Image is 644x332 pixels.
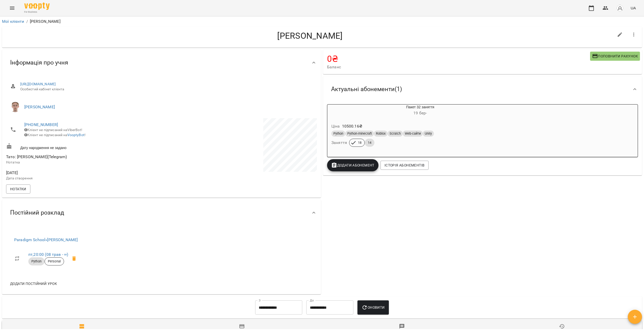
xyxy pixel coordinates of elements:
div: Пакет 32 заняття [327,105,513,117]
button: Menu [6,2,18,14]
img: avatar_s.png [616,5,623,12]
span: Баланс [327,64,590,70]
div: Актуальні абонементи(1) [323,76,642,102]
a: Мої клієнти [2,19,24,24]
h6: Заняття [331,139,347,146]
button: Додати Абонемент [327,159,378,171]
span: Видалити приватний урок Цомпель Олександр Ігорович пт 20:00 клієнта Беспалий Дмитро [68,253,80,265]
span: 19 бер - [413,111,427,115]
span: [DATE] [6,170,160,176]
div: Постійний розклад [2,200,321,226]
span: Unity [423,131,434,136]
span: For Business [24,10,50,14]
span: Python [28,259,45,264]
p: Дата створення [6,176,160,181]
a: [PHONE_NUMBER] [24,122,58,127]
span: UA [631,5,636,11]
img: Voopty Logo [24,3,50,10]
nav: breadcrumb [2,18,642,25]
li: / [26,18,28,25]
span: Personal [45,259,64,264]
a: VooptyBot [67,133,85,137]
h4: [PERSON_NAME] [6,31,614,41]
p: [PERSON_NAME] [30,18,61,25]
span: Python [331,131,345,136]
a: Paradigm School»[PERSON_NAME] [14,237,78,242]
span: Актуальні абонементи ( 1 ) [331,85,402,93]
span: 18 [355,140,365,145]
img: Цомпель Олександр Ігорович [10,102,20,112]
button: Історія абонементів [380,161,429,170]
span: Оновити [361,304,385,310]
h6: Ціна [331,123,340,130]
span: Особистий кабінет клієнта [20,87,313,92]
span: Scratch [388,131,403,136]
p: Нотатка [6,160,160,165]
span: Клієнт не підписаний на ViberBot! [24,128,82,132]
button: Поповнити рахунок [590,52,640,61]
span: Python-minecraft [345,131,374,136]
span: Клієнт не підписаний на ! [24,133,86,137]
span: Тато: [PERSON_NAME](Telegram) [6,154,67,159]
span: Додати Абонемент [331,162,374,168]
button: Додати постійний урок [8,279,59,288]
button: Пакет 32 заняття19 бер- Ціна10500.16₴PythonPython-minecraftRobloxScratchWeb-сайтиUnityЗаняття1814 [327,105,513,153]
span: Постійний розклад [10,209,64,217]
span: 14 [365,140,374,145]
span: Roblox [374,131,388,136]
p: 10500.16 ₴ [342,123,362,129]
span: Web-сайти [403,131,423,136]
span: Історія абонементів [385,162,425,168]
h4: 0 ₴ [327,54,590,64]
span: Додати постійний урок [10,281,57,287]
span: Поповнити рахунок [592,53,638,59]
button: Оновити [357,300,389,315]
a: [URL][DOMAIN_NAME] [20,82,56,86]
button: Нотатки [6,184,30,194]
a: пт,20:00 (08 трав - ∞) [28,252,68,257]
span: Нотатки [10,186,26,192]
span: Інформація про учня [10,59,68,67]
a: [PERSON_NAME] [24,105,55,109]
div: Інформація про учня [2,50,321,76]
button: UA [629,3,638,13]
div: Дату народження не задано [5,142,162,151]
